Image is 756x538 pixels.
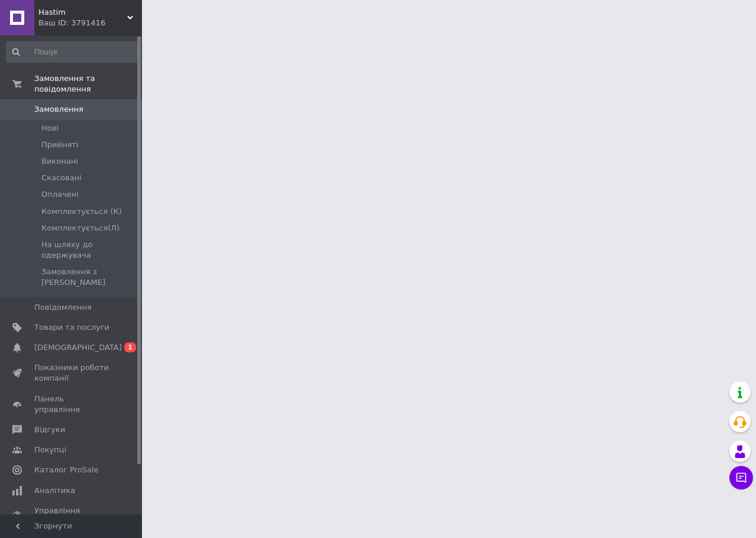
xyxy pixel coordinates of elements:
[6,41,140,63] input: Пошук
[34,104,83,115] span: Замовлення
[34,342,122,353] span: [DEMOGRAPHIC_DATA]
[41,267,138,288] span: Замовлення з [PERSON_NAME]
[34,302,92,313] span: Повідомлення
[34,465,98,475] span: Каталог ProSale
[34,505,109,527] span: Управління сайтом
[34,485,75,496] span: Аналітика
[41,223,119,234] span: Комплектується(Л)
[41,206,122,217] span: Комплектується (К)
[34,424,65,435] span: Відгуки
[34,322,109,333] span: Товари та послуги
[41,156,78,167] span: Виконані
[729,466,753,490] button: Чат з покупцем
[41,239,138,261] span: На шляху до одержувача
[124,342,136,352] span: 1
[34,445,66,455] span: Покупці
[38,18,142,28] div: Ваш ID: 3791416
[38,7,127,18] span: Hastim
[41,189,79,200] span: Оплачені
[41,140,78,150] span: Прийняті
[41,123,59,134] span: Нові
[34,362,109,384] span: Показники роботи компанії
[34,73,142,95] span: Замовлення та повідомлення
[41,173,82,183] span: Скасовані
[34,394,109,415] span: Панель управління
